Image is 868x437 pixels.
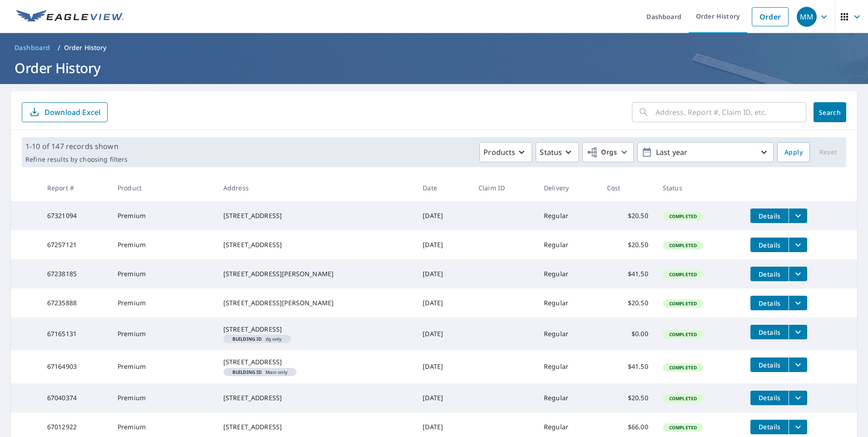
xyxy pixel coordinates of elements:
th: Report # [40,174,110,201]
td: Premium [110,259,216,288]
span: Completed [664,271,702,278]
h1: Order History [11,59,857,77]
button: Last year [637,142,774,162]
td: Regular [537,259,600,288]
p: Refine results by choosing filters [25,155,128,164]
span: Completed [664,395,702,402]
button: filesDropdownBtn-67164903 [789,358,807,372]
img: EV Logo [16,10,123,24]
div: [STREET_ADDRESS] [223,358,408,367]
span: Completed [664,242,702,248]
span: Orgs [587,147,617,158]
td: Premium [110,318,216,350]
span: Main only [227,370,293,374]
button: filesDropdownBtn-67321094 [789,209,807,223]
div: [STREET_ADDRESS][PERSON_NAME] [223,298,408,308]
button: Apply [777,142,810,162]
td: $41.50 [600,259,656,288]
div: [STREET_ADDRESS] [223,240,408,249]
td: 67165131 [40,318,110,350]
td: Regular [537,318,600,350]
td: $0.00 [600,318,656,350]
a: Order [752,7,789,26]
span: Completed [664,300,702,307]
td: 67235888 [40,288,110,318]
td: Regular [537,288,600,318]
td: Premium [110,288,216,318]
div: [STREET_ADDRESS] [223,211,408,220]
button: Orgs [582,142,634,162]
button: detailsBtn-67235888 [750,296,789,310]
span: Completed [664,364,702,371]
span: Completed [664,213,702,219]
td: 67040374 [40,383,110,412]
em: Building ID [232,370,262,374]
button: detailsBtn-67238185 [750,267,789,281]
button: filesDropdownBtn-67040374 [789,391,807,405]
button: detailsBtn-67321094 [750,209,789,223]
button: filesDropdownBtn-67238185 [789,267,807,281]
em: Building ID [232,337,262,341]
button: detailsBtn-67257121 [750,238,789,252]
td: Premium [110,383,216,412]
span: Details [756,241,783,249]
span: Completed [664,424,702,431]
p: Order History [64,43,107,52]
p: Last year [652,144,759,160]
td: 67164903 [40,350,110,383]
td: $20.50 [600,201,656,230]
input: Address, Report #, Claim ID, etc. [656,99,806,125]
button: filesDropdownBtn-67235888 [789,296,807,310]
span: dg only [227,337,287,341]
td: [DATE] [415,318,471,350]
button: Status [536,142,579,162]
span: Completed [664,331,702,338]
button: detailsBtn-67165131 [750,325,789,339]
th: Product [110,174,216,201]
td: Premium [110,350,216,383]
td: [DATE] [415,288,471,318]
td: Premium [110,201,216,230]
button: filesDropdownBtn-67165131 [789,325,807,339]
td: [DATE] [415,350,471,383]
a: Dashboard [11,40,54,55]
th: Delivery [537,174,600,201]
span: Details [756,212,783,220]
div: [STREET_ADDRESS][PERSON_NAME] [223,269,408,278]
button: Search [814,102,846,122]
th: Cost [600,174,656,201]
th: Date [415,174,471,201]
button: filesDropdownBtn-67012922 [789,420,807,434]
th: Address [216,174,415,201]
td: [DATE] [415,201,471,230]
th: Status [656,174,744,201]
th: Claim ID [471,174,537,201]
button: detailsBtn-67040374 [750,391,789,405]
button: detailsBtn-67164903 [750,358,789,372]
td: Premium [110,230,216,259]
div: MM [797,7,817,27]
div: [STREET_ADDRESS] [223,325,408,334]
button: filesDropdownBtn-67257121 [789,238,807,252]
span: Details [756,299,783,308]
td: Regular [537,201,600,230]
nav: breadcrumb [11,40,857,55]
button: detailsBtn-67012922 [750,420,789,434]
td: $20.50 [600,383,656,412]
span: Details [756,393,783,402]
span: Details [756,270,783,278]
td: $41.50 [600,350,656,383]
p: Status [540,147,562,158]
div: [STREET_ADDRESS] [223,393,408,402]
p: Download Excel [44,107,100,117]
span: Apply [784,147,803,158]
td: [DATE] [415,259,471,288]
button: Download Excel [22,102,108,122]
td: 67321094 [40,201,110,230]
span: Details [756,422,783,431]
span: Details [756,328,783,337]
p: 1-10 of 147 records shown [25,141,128,152]
p: Products [483,147,515,158]
td: [DATE] [415,230,471,259]
div: [STREET_ADDRESS] [223,422,408,432]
